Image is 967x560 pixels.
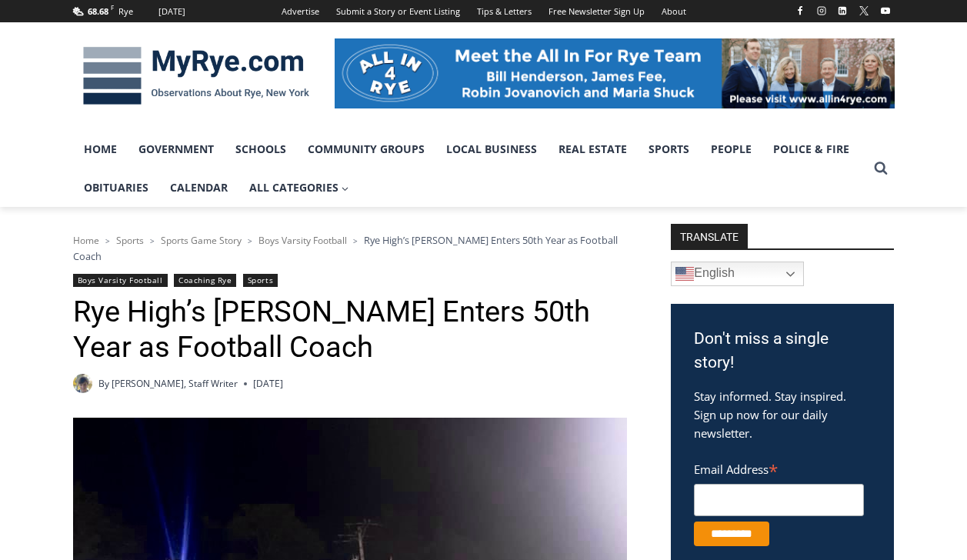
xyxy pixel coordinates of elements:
strong: TRANSLATE [671,224,748,248]
a: Home [73,130,128,168]
img: All in for Rye [335,38,895,108]
a: Author image [73,374,92,393]
a: [PERSON_NAME], Staff Writer [112,377,238,390]
a: Boys Varsity Football [258,234,347,247]
a: All Categories [238,168,360,207]
label: Email Address [694,454,864,482]
h1: Rye High’s [PERSON_NAME] Enters 50th Year as Football Coach [73,295,631,365]
a: X [855,2,873,20]
span: Rye High’s [PERSON_NAME] Enters 50th Year as Football Coach [73,233,618,262]
a: Schools [225,130,297,168]
span: > [353,235,358,246]
a: Real Estate [548,130,638,168]
img: (PHOTO: MyRye.com 2024 Head Intern, Editor and now Staff Writer Charlie Morris. Contributed.)Char... [73,374,92,393]
a: English [671,262,804,286]
a: Obituaries [73,168,159,207]
button: View Search Form [867,155,895,182]
a: Instagram [812,2,831,20]
a: Home [73,234,99,247]
a: Local Business [435,130,548,168]
div: Rye [118,5,133,18]
a: YouTube [876,2,895,20]
a: Linkedin [833,2,852,20]
a: Government [128,130,225,168]
span: > [248,235,252,246]
a: Facebook [791,2,809,20]
span: > [150,235,155,246]
a: Coaching Rye [174,274,236,287]
a: Sports [638,130,700,168]
a: People [700,130,762,168]
img: MyRye.com [73,36,319,116]
a: Sports [243,274,278,287]
time: [DATE] [253,376,283,391]
p: Stay informed. Stay inspired. Sign up now for our daily newsletter. [694,387,871,442]
span: F [111,3,114,12]
a: Sports [116,234,144,247]
a: Boys Varsity Football [73,274,168,287]
span: > [105,235,110,246]
div: [DATE] [158,5,185,18]
img: en [675,265,694,283]
nav: Primary Navigation [73,130,867,208]
a: Sports Game Story [161,234,242,247]
a: Police & Fire [762,130,860,168]
h3: Don't miss a single story! [694,327,871,375]
span: By [98,376,109,391]
span: All Categories [249,179,349,196]
a: Calendar [159,168,238,207]
span: 68.68 [88,5,108,17]
a: Community Groups [297,130,435,168]
nav: Breadcrumbs [73,232,631,264]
